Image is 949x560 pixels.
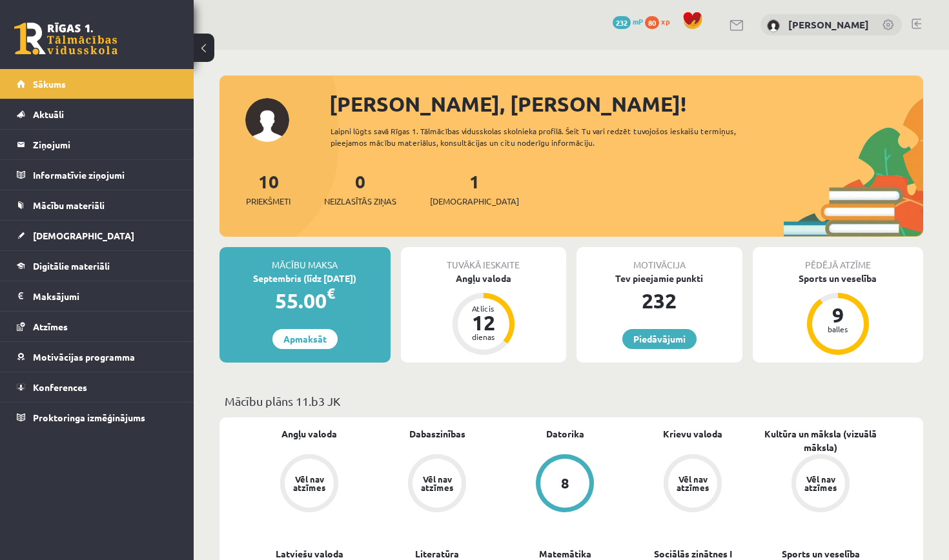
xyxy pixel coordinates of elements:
div: Tev pieejamie punkti [577,272,742,285]
span: Sākums [33,78,66,90]
a: Konferences [17,372,178,402]
div: Mācību maksa [219,247,391,272]
a: Datorika [546,427,584,441]
a: Mācību materiāli [17,190,178,220]
a: Vēl nav atzīmes [373,454,501,515]
legend: Ziņojumi [33,130,178,159]
div: [PERSON_NAME], [PERSON_NAME]! [329,88,923,119]
a: Atzīmes [17,312,178,341]
span: Aktuāli [33,108,64,120]
span: Neizlasītās ziņas [324,195,396,208]
a: Digitālie materiāli [17,251,178,281]
div: Pēdējā atzīme [753,247,924,272]
a: Ziņojumi [17,130,178,159]
div: Vēl nav atzīmes [802,475,839,492]
span: Motivācijas programma [33,351,135,363]
span: Atzīmes [33,321,68,332]
div: Angļu valoda [401,272,567,285]
a: 10Priekšmeti [246,170,291,208]
a: Informatīvie ziņojumi [17,160,178,190]
a: Sākums [17,69,178,99]
span: 232 [613,16,631,29]
div: Septembris (līdz [DATE]) [219,272,391,285]
div: Sports un veselība [753,272,924,285]
div: Atlicis [464,305,503,312]
div: balles [819,325,857,333]
span: mP [633,16,643,26]
a: Proktoringa izmēģinājums [17,403,178,432]
legend: Informatīvie ziņojumi [33,160,178,190]
a: [DEMOGRAPHIC_DATA] [17,221,178,250]
span: Konferences [33,381,87,393]
a: Dabaszinības [409,427,465,441]
div: Vēl nav atzīmes [419,475,455,492]
span: Priekšmeti [246,195,291,208]
div: Laipni lūgts savā Rīgas 1. Tālmācības vidusskolas skolnieka profilā. Šeit Tu vari redzēt tuvojošo... [331,125,753,148]
span: Proktoringa izmēģinājums [33,412,145,423]
a: 232 mP [613,16,643,26]
div: Vēl nav atzīmes [675,475,711,492]
a: [PERSON_NAME] [788,18,869,31]
a: 0Neizlasītās ziņas [324,170,396,208]
a: 8 [501,454,629,515]
a: Maksājumi [17,281,178,311]
span: 80 [645,16,659,29]
div: 8 [561,476,569,490]
a: Sports un veselība 9 balles [753,272,924,357]
a: Kultūra un māksla (vizuālā māksla) [757,427,884,454]
a: Piedāvājumi [622,329,697,349]
a: Motivācijas programma [17,342,178,372]
a: Vēl nav atzīmes [757,454,884,515]
a: 1[DEMOGRAPHIC_DATA] [430,170,519,208]
span: Mācību materiāli [33,199,105,211]
a: Rīgas 1. Tālmācības vidusskola [14,23,117,55]
a: Vēl nav atzīmes [245,454,373,515]
p: Mācību plāns 11.b3 JK [225,392,918,410]
span: xp [661,16,669,26]
a: Krievu valoda [663,427,722,441]
a: 80 xp [645,16,676,26]
span: Digitālie materiāli [33,260,110,272]
div: Vēl nav atzīmes [291,475,327,492]
img: Nikola Zemzare [767,19,780,32]
div: dienas [464,333,503,341]
div: 232 [577,285,742,316]
span: [DEMOGRAPHIC_DATA] [430,195,519,208]
a: Aktuāli [17,99,178,129]
a: Angļu valoda [281,427,337,441]
span: [DEMOGRAPHIC_DATA] [33,230,134,241]
span: € [327,284,335,303]
div: Tuvākā ieskaite [401,247,567,272]
a: Vēl nav atzīmes [629,454,757,515]
legend: Maksājumi [33,281,178,311]
a: Angļu valoda Atlicis 12 dienas [401,272,567,357]
div: 12 [464,312,503,333]
a: Apmaksāt [272,329,338,349]
div: Motivācija [577,247,742,272]
div: 55.00 [219,285,391,316]
div: 9 [819,305,857,325]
